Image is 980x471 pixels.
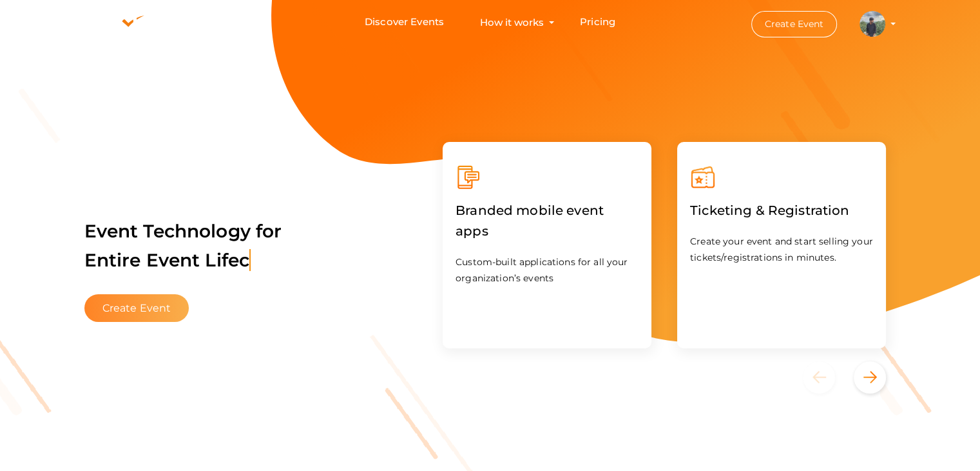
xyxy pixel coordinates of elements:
label: Event Technology for [84,201,282,291]
button: Previous [803,361,851,394]
a: Discover Events [365,10,444,34]
button: Create Event [84,294,189,322]
a: Branded mobile event apps [456,226,639,238]
a: Pricing [580,10,615,34]
img: ACg8ocLVmcE9v0AoP4x6FxYWF6dtY3hZg_ctCDpNQ2ACkltofAvjxZmS=s100 [860,11,885,37]
p: Create your event and start selling your tickets/registrations in minutes. [690,234,873,266]
label: Ticketing & Registration [690,190,849,230]
button: Create Event [751,11,838,37]
p: Custom-built applications for all your organization’s events [456,254,639,286]
a: Ticketing & Registration [690,205,849,217]
label: Branded mobile event apps [456,190,639,251]
button: Next [854,361,886,394]
button: How it works [476,10,548,34]
span: Entire Event Lifec [84,249,251,271]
